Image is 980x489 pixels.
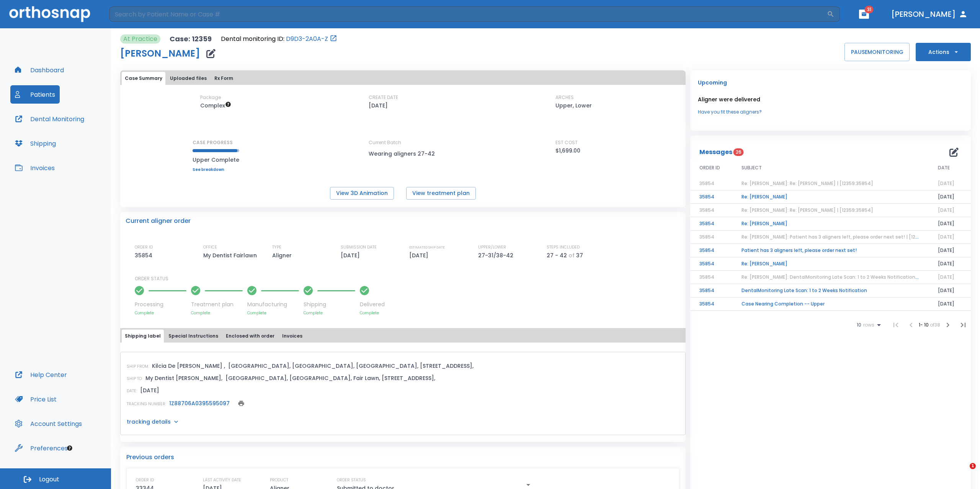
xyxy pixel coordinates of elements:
[970,463,976,469] span: 1
[330,187,394,200] button: View 3D Animation
[938,274,954,280] span: [DATE]
[337,477,366,484] p: ORDER STATUS
[699,274,714,280] span: 35854
[732,190,929,204] td: Re: [PERSON_NAME]
[369,94,398,101] p: CREATE DATE
[193,167,239,172] a: See breakdown
[478,244,506,251] p: UPPER/LOWER
[304,301,355,309] p: Shipping
[938,164,950,171] span: DATE
[120,49,200,58] h1: [PERSON_NAME]
[135,310,186,316] p: Complete
[699,164,720,171] span: ORDER ID
[929,284,971,297] td: [DATE]
[135,244,153,251] p: ORDER ID
[126,453,679,462] p: Previous orders
[270,477,288,484] p: PRODUCT
[690,190,732,204] td: 35854
[690,257,732,271] td: 35854
[547,244,580,251] p: STEPS INCLUDED
[223,330,278,343] button: Enclosed with order
[861,322,874,328] span: rows
[568,251,575,260] p: of
[140,386,159,395] p: [DATE]
[304,310,355,316] p: Complete
[742,274,953,280] span: Re: [PERSON_NAME]: DentalMonitoring Late Scan: 1 to 2 Weeks Notification | [12359:35854]
[409,244,445,251] p: ESTIMATED SHIP DATE
[360,301,385,309] p: Delivered
[690,297,732,311] td: 35854
[732,257,929,271] td: Re: [PERSON_NAME]
[127,418,171,426] p: tracking details
[929,257,971,271] td: [DATE]
[203,477,241,484] p: LAST ACTIVITY DATE
[145,374,222,383] p: My Dentist [PERSON_NAME],
[236,398,247,409] button: print
[203,244,217,251] p: OFFICE
[930,322,940,328] span: of 38
[10,61,69,79] button: Dashboard
[228,361,474,370] p: [GEOGRAPHIC_DATA], [GEOGRAPHIC_DATA], [GEOGRAPHIC_DATA], [STREET_ADDRESS],
[126,216,191,226] p: Current aligner order
[225,374,435,383] p: [GEOGRAPHIC_DATA], [GEOGRAPHIC_DATA], Fair Lawn, [STREET_ADDRESS],
[109,6,827,22] input: Search by Patient Name or Case #
[247,301,299,309] p: Manufacturing
[732,297,929,311] td: Case Nearing Completion -- Upper
[929,217,971,231] td: [DATE]
[844,43,910,61] button: PAUSEMONITORING
[699,180,714,187] span: 35854
[193,155,239,164] p: Upper Complete
[732,284,929,297] td: DentalMonitoring Late Scan: 1 to 2 Weeks Notification
[938,180,954,187] span: [DATE]
[742,207,873,213] span: Re: [PERSON_NAME]: Re: [PERSON_NAME] | [12359:35854]
[286,34,328,44] a: D9D3-2A0A-Z
[211,72,236,85] button: Rx Form
[954,463,972,481] iframe: Intercom live chat
[66,445,73,452] div: Tooltip anchor
[279,330,305,343] button: Invoices
[169,400,230,407] a: 1Z88706A0395595097
[742,164,762,171] span: SUBJECT
[10,366,72,384] button: Help Center
[135,275,680,282] p: ORDER STATUS
[369,139,438,146] p: Current Batch
[699,207,714,213] span: 35854
[341,244,377,251] p: SUBMISSION DATE
[938,207,954,213] span: [DATE]
[865,6,874,13] span: 31
[221,34,284,44] p: Dental monitoring ID:
[200,94,221,101] p: Package
[732,244,929,257] td: Patient has 3 aligners left, please order next set!
[857,322,861,328] span: 10
[555,101,592,110] p: Upper, Lower
[555,94,574,101] p: ARCHES
[10,159,59,177] button: Invoices
[699,234,714,240] span: 35854
[127,401,166,408] p: TRACKING NUMBER:
[39,475,59,484] span: Logout
[170,34,212,44] p: Case: 12359
[203,251,260,260] p: My Dentist Fairlawn
[742,234,942,240] span: Re: [PERSON_NAME]: Patient has 3 aligners left, please order next set! | [12359:35854]
[690,284,732,297] td: 35854
[10,439,72,457] button: Preferences
[699,148,732,157] p: Messages
[406,187,476,200] button: View treatment plan
[938,234,954,240] span: [DATE]
[742,180,873,187] span: Re: [PERSON_NAME]: Re: [PERSON_NAME] | [12359:35854]
[123,34,157,44] p: At Practice
[698,95,963,104] p: Aligner were delivered
[136,477,154,484] p: ORDER ID
[10,134,60,153] button: Shipping
[555,139,578,146] p: EST COST
[698,78,963,87] p: Upcoming
[555,146,580,155] p: $1,699.00
[409,251,431,260] p: [DATE]
[167,72,210,85] button: Uploaded files
[690,217,732,231] td: 35854
[193,139,239,146] p: CASE PROGRESS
